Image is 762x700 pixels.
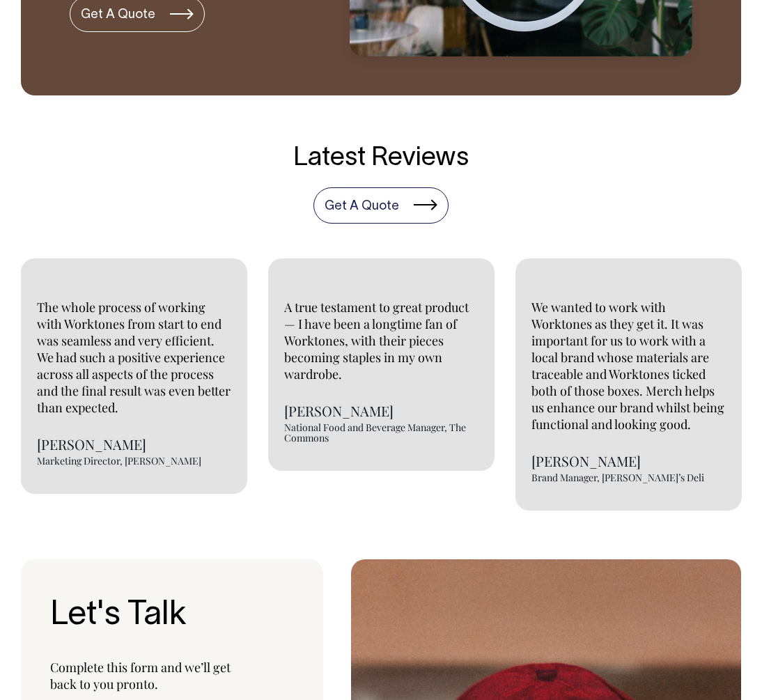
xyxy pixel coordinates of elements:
[37,437,231,452] p: [PERSON_NAME]
[531,299,726,433] p: We wanted to work with Worktones as they get it. It was important for us to work with a local bra...
[50,659,294,692] p: Complete this form and we’ll get back to you pronto.
[284,299,479,382] p: A true testament to great product — I have been a longtime fan of Worktones, with their pieces be...
[21,144,741,173] h4: Latest Reviews
[37,299,231,416] p: The whole process of working with Worktones from start to end was seamless and very efficient. We...
[50,598,294,635] h3: Let's Talk
[284,422,479,444] p: National Food and Beverage Manager, The Commons
[531,472,726,483] p: Brand Manager, [PERSON_NAME]’s Deli
[37,456,231,466] p: Marketing Director, [PERSON_NAME]
[313,187,449,224] a: Get A Quote
[284,403,479,419] p: [PERSON_NAME]
[531,453,726,469] p: [PERSON_NAME]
